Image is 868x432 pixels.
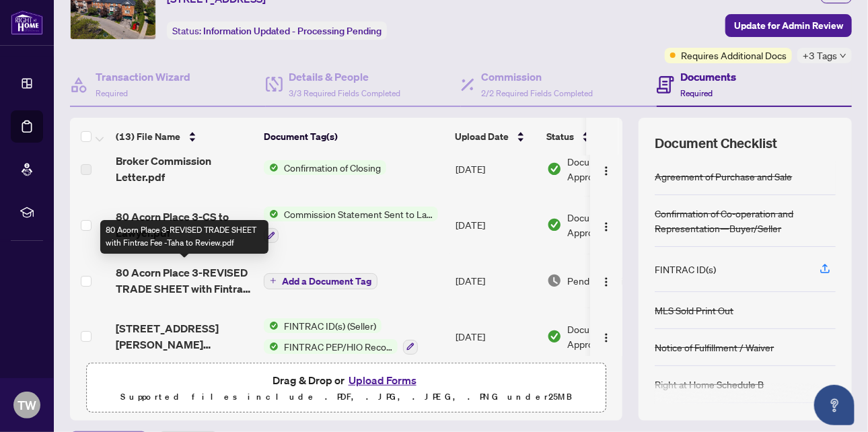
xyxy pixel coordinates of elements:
[116,209,253,241] span: 80 Acorn Place 3-CS to Lawyer.pdf
[734,15,843,36] span: Update for Admin Review
[100,220,268,254] div: 80 Acorn Place 3-REVISED TRADE SHEET with Fintrac Fee -Taha to Review.pdf
[547,161,562,176] img: Document Status
[167,22,387,40] div: Status:
[601,166,612,176] img: Logo
[264,272,377,289] button: Add a Document Tag
[547,217,562,232] img: Document Status
[655,206,836,236] div: Confirmation of Co-operation and Representation—Buyer/Seller
[547,273,562,288] img: Document Status
[450,142,542,196] td: [DATE]
[725,14,852,37] button: Update for Admin Review
[289,88,401,98] span: 3/3 Required Fields Completed
[481,69,593,85] h4: Commission
[655,134,777,153] span: Document Checklist
[110,118,258,155] th: (13) File Name
[282,277,371,286] span: Add a Document Tag
[601,221,612,232] img: Logo
[270,277,277,284] span: plus
[655,377,764,392] div: Right at Home Schedule B
[601,277,612,287] img: Logo
[481,88,593,98] span: 2/2 Required Fields Completed
[258,118,449,155] th: Document Tag(s)
[681,48,787,63] span: Requires Additional Docs
[449,118,541,155] th: Upload Date
[264,207,438,243] button: Status IconCommission Statement Sent to Lawyer
[279,318,382,333] span: FINTRAC ID(s) (Seller)
[681,69,737,85] h4: Documents
[273,371,421,389] span: Drag & Drop or
[455,129,509,144] span: Upload Date
[567,154,651,184] span: Document Approved
[546,129,574,144] span: Status
[595,158,617,180] button: Logo
[11,10,43,35] img: logo
[567,322,651,351] span: Document Approved
[595,270,617,291] button: Logo
[601,332,612,343] img: Logo
[279,207,438,221] span: Commission Statement Sent to Lawyer
[96,88,128,98] span: Required
[116,264,253,297] span: 80 Acorn Place 3-REVISED TRADE SHEET with Fintrac Fee -Taha to Review.pdf
[567,210,651,240] span: Document Approved
[567,273,635,288] span: Pending Review
[289,69,401,85] h4: Details & People
[681,88,713,98] span: Required
[840,52,846,59] span: down
[264,273,377,289] button: Add a Document Tag
[803,48,837,63] span: +3 Tags
[655,262,716,277] div: FINTRAC ID(s)
[279,339,398,354] span: FINTRAC PEP/HIO Record (Seller)
[655,340,774,355] div: Notice of Fulfillment / Waiver
[450,308,542,365] td: [DATE]
[264,318,418,355] button: Status IconFINTRAC ID(s) (Seller)Status IconFINTRAC PEP/HIO Record (Seller)
[655,303,733,318] div: MLS Sold Print Out
[595,326,617,347] button: Logo
[96,69,190,85] h4: Transaction Wizard
[264,207,279,221] img: Status Icon
[203,25,382,37] span: Information Updated - Processing Pending
[264,160,279,175] img: Status Icon
[450,196,542,254] td: [DATE]
[264,339,279,354] img: Status Icon
[264,160,386,175] button: Status IconConfirmation of Closing
[17,396,36,415] span: TW
[264,318,279,333] img: Status Icon
[655,169,792,184] div: Agreement of Purchase and Sale
[95,389,598,405] p: Supported files include .PDF, .JPG, .JPEG, .PNG under 25 MB
[116,153,253,185] span: Broker Commission Letter.pdf
[541,118,655,155] th: Status
[547,329,562,344] img: Document Status
[450,254,542,308] td: [DATE]
[116,320,253,353] span: [STREET_ADDRESS][PERSON_NAME] FINTRAC.pdf
[87,363,606,413] span: Drag & Drop orUpload FormsSupported files include .PDF, .JPG, .JPEG, .PNG under25MB
[345,371,421,389] button: Upload Forms
[595,214,617,236] button: Logo
[116,129,180,144] span: (13) File Name
[814,385,855,425] button: Open asap
[279,160,386,175] span: Confirmation of Closing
